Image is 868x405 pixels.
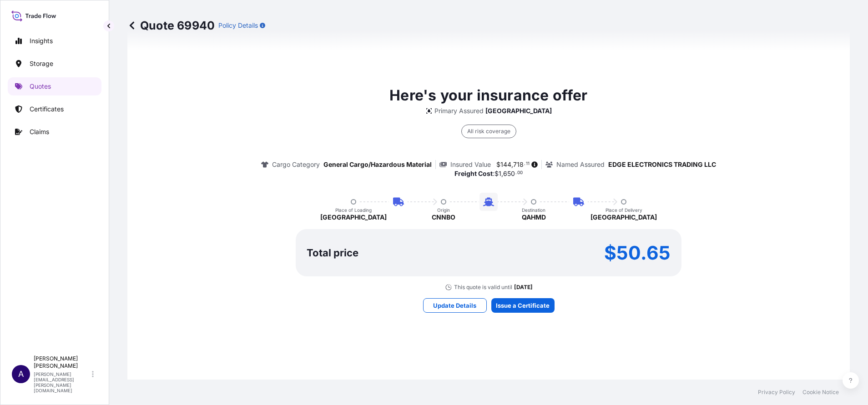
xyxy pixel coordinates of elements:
p: Insights [30,36,53,45]
p: Origin [437,207,450,213]
a: Privacy Policy [758,389,795,396]
a: Certificates [8,100,101,118]
span: $ [495,170,499,177]
div: All risk coverage [461,125,516,138]
p: QAHMD [522,213,546,222]
span: 144 [500,161,511,168]
span: $ [496,161,500,168]
p: [PERSON_NAME] [PERSON_NAME] [34,355,90,370]
a: Quotes [8,77,101,95]
p: Quote 69940 [127,18,215,33]
p: This quote is valid until [454,284,512,291]
p: Policy Details [218,21,258,30]
p: [PERSON_NAME][EMAIL_ADDRESS][PERSON_NAME][DOMAIN_NAME] [34,371,90,393]
p: Update Details [433,301,476,310]
p: Here's your insurance offer [389,85,587,106]
p: : [454,169,523,178]
span: 11 [526,162,530,165]
span: . [515,171,517,175]
a: Insights [8,32,101,50]
p: Total price [307,248,358,257]
span: 00 [517,171,523,175]
a: Claims [8,123,101,141]
p: Quotes [30,82,51,91]
span: A [18,370,24,379]
p: Claims [30,127,49,136]
p: Primary Assured [434,106,484,115]
p: Named Assured [556,160,605,169]
a: Cookie Notice [802,389,839,396]
span: . [524,162,525,165]
p: EDGE ELECTRONICS TRADING LLC [608,160,716,169]
button: Update Details [423,298,487,313]
p: Issue a Certificate [496,301,550,310]
span: , [501,170,503,177]
span: 650 [503,170,515,177]
p: General Cargo/Hazardous Material [323,160,432,169]
button: Issue a Certificate [491,298,555,313]
a: Storage [8,55,101,73]
p: Insured Value [450,160,491,169]
p: Cargo Category [272,160,320,169]
p: Destination [522,207,545,213]
p: [GEOGRAPHIC_DATA] [485,106,552,115]
p: Certificates [30,105,64,114]
span: 718 [513,161,524,168]
p: [GEOGRAPHIC_DATA] [590,213,657,222]
p: Storage [30,59,53,68]
p: [GEOGRAPHIC_DATA] [320,213,387,222]
b: Freight Cost [454,170,493,177]
p: [DATE] [514,284,533,291]
p: CNNBO [432,213,455,222]
span: 1 [499,170,501,177]
p: Place of Delivery [606,207,642,213]
p: $50.65 [604,245,671,260]
span: , [511,161,513,168]
p: Place of Loading [335,207,372,213]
